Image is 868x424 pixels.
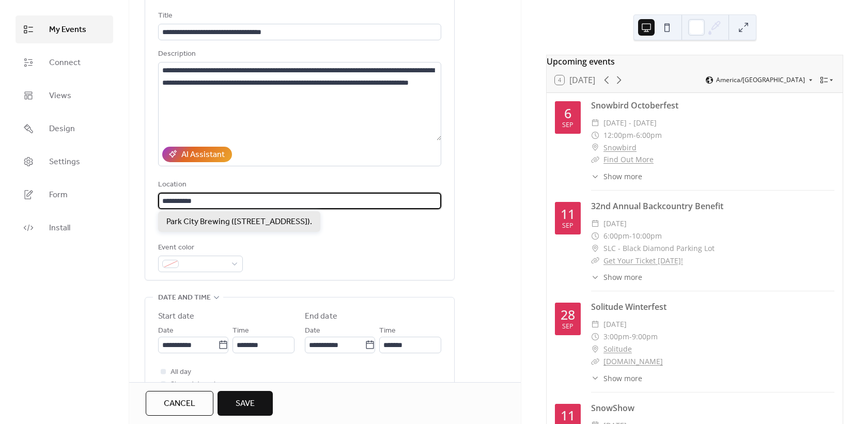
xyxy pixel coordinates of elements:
div: 11 [561,409,575,422]
div: 28 [561,308,575,321]
span: Cancel [164,398,195,410]
span: Views [49,90,71,102]
a: Form [16,181,113,209]
span: My Events [49,24,86,36]
span: Time [379,325,396,337]
a: Views [16,82,113,109]
button: ​Show more [591,171,642,182]
span: Date [158,325,174,337]
span: All day [171,366,191,379]
a: Design [16,115,113,143]
div: 11 [561,208,575,221]
span: [DATE] [603,318,627,331]
a: Install [16,214,113,242]
a: Snowbird Octoberfest [591,100,678,111]
div: Upcoming events [547,55,843,68]
div: ​ [591,318,599,331]
div: ​ [591,171,599,182]
span: Time [233,325,249,337]
div: ​ [591,343,599,355]
button: ​Show more [591,272,642,282]
span: Design [49,123,75,135]
div: ​ [591,217,599,230]
span: - [629,230,632,242]
span: [DATE] - [DATE] [603,117,657,129]
div: AI Assistant [181,149,225,161]
div: Event color [158,242,241,254]
div: Location [158,179,439,191]
span: Show more [603,171,642,182]
div: ​ [591,117,599,129]
div: ​ [591,129,599,142]
div: Sep [562,323,574,330]
div: ​ [591,255,599,267]
span: 9:00pm [632,331,658,343]
a: [DOMAIN_NAME] [603,356,663,366]
span: Date and time [158,292,211,304]
span: Park City Brewing ([STREET_ADDRESS]). [166,216,312,228]
span: 10:00pm [632,230,662,242]
div: Description [158,48,439,60]
span: - [629,331,632,343]
a: Connect [16,49,113,76]
div: Title [158,10,439,22]
a: Get Your Ticket [DATE]! [603,256,683,265]
div: ​ [591,230,599,242]
span: Settings [49,156,80,168]
span: 6:00pm [636,129,662,142]
span: [DATE] [603,217,627,230]
div: ​ [591,355,599,368]
span: SLC - Black Diamond Parking Lot [603,242,715,255]
div: ​ [591,242,599,255]
a: Solitude Winterfest [591,301,667,312]
div: Sep [562,122,574,129]
a: Settings [16,148,113,176]
a: Snowbird [603,142,637,154]
span: America/[GEOGRAPHIC_DATA] [716,77,805,83]
a: SnowShow [591,402,634,414]
span: Show more [603,373,642,384]
span: Connect [49,57,81,69]
a: Solitude [603,343,632,355]
a: My Events [16,15,113,43]
div: 6 [564,107,571,120]
button: Save [218,391,273,416]
div: Start date [158,310,194,323]
button: AI Assistant [162,147,232,162]
span: Show more [603,272,642,282]
div: ​ [591,272,599,282]
span: Date [305,325,320,337]
span: 6:00pm [603,230,629,242]
div: ​ [591,142,599,154]
span: Install [49,222,70,234]
span: 12:00pm [603,129,633,142]
div: Sep [562,223,574,229]
button: ​Show more [591,373,642,384]
div: ​ [591,373,599,384]
div: ​ [591,331,599,343]
div: End date [305,310,337,323]
span: - [633,129,636,142]
div: ​ [591,153,599,166]
span: Show date only [171,379,219,391]
a: 32nd Annual Backcountry Benefit [591,200,723,212]
span: 3:00pm [603,331,629,343]
span: Form [49,189,68,201]
a: Find Out More [603,154,654,164]
span: Save [236,398,255,410]
button: Cancel [146,391,213,416]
